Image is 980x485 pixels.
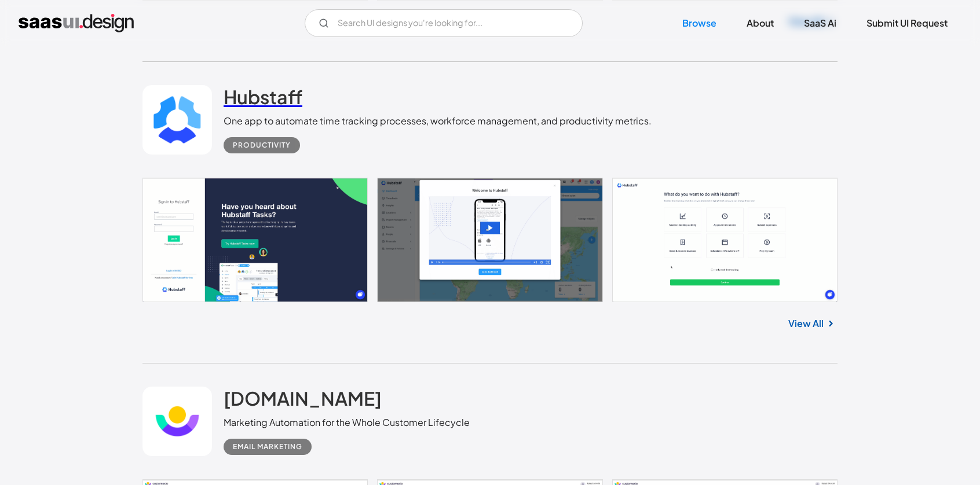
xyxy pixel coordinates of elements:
div: Email Marketing [233,440,302,454]
a: SaaS Ai [790,10,850,36]
a: About [733,10,788,36]
a: Hubstaff [224,85,302,114]
h2: Hubstaff [224,85,302,108]
h2: [DOMAIN_NAME] [224,387,382,410]
a: home [19,14,134,32]
input: Search UI designs you're looking for... [305,9,583,37]
a: View All [788,317,824,330]
a: Browse [668,10,730,36]
a: Submit UI Request [853,10,961,36]
div: Productivity [233,138,291,152]
div: One app to automate time tracking processes, workforce management, and productivity metrics. [224,114,652,128]
div: Marketing Automation for the Whole Customer Lifecycle [224,416,470,429]
a: [DOMAIN_NAME] [224,387,382,416]
form: Email Form [305,9,583,37]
